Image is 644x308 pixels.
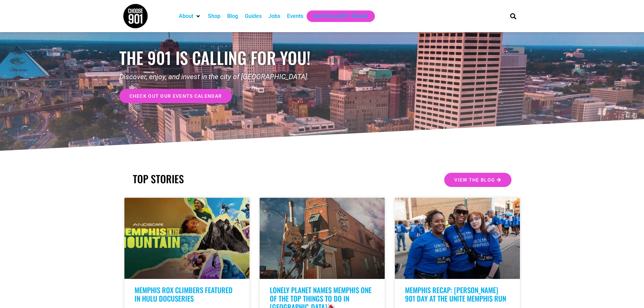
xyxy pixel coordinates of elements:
span: check out our events calendar [129,94,222,98]
span: View the Blog [454,177,495,182]
a: Get Choose901 Emails [313,12,368,20]
a: check out our events calendar [119,89,232,103]
a: Guides [245,12,262,20]
a: Jobs [268,12,280,20]
div: About [175,10,205,22]
a: View the Blog [444,173,511,187]
a: About [179,12,193,20]
a: Memphis Recap: [PERSON_NAME] 901 Day At The Unite Memphis Run [405,285,506,304]
a: Memphis Rox Climbers Featured in Hulu Docuseries [135,285,233,304]
h1: the 901 is calling for you! [119,48,322,68]
div: Search [507,10,519,22]
a: Shop [208,12,220,20]
h2: TOP STORIES [133,173,319,185]
a: Events [287,12,303,20]
a: Blog [227,12,238,20]
nav: Main nav [175,10,499,22]
a: Two people jumping in front of a building with a guitar, featuring The Edge. [260,198,385,279]
p: Discover, enjoy, and invest in the city of [GEOGRAPHIC_DATA]. [119,72,322,82]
